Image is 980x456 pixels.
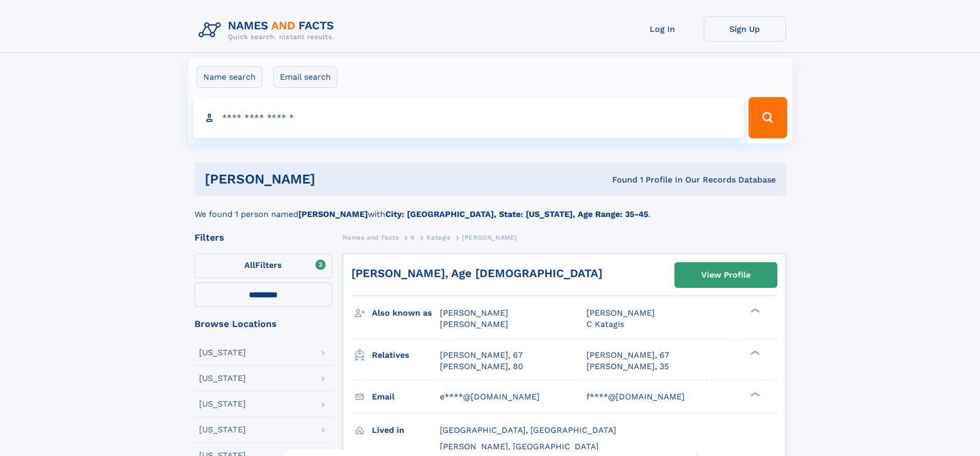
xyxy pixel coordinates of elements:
[205,173,464,186] h1: [PERSON_NAME]
[586,350,669,361] a: [PERSON_NAME], 67
[199,374,246,382] div: [US_STATE]
[372,304,440,322] h3: Also known as
[440,319,508,329] span: [PERSON_NAME]
[372,388,440,406] h3: Email
[343,231,399,244] a: Names and Facts
[194,253,332,278] label: Filters
[194,233,332,242] div: Filters
[372,346,440,364] h3: Relatives
[194,319,332,329] div: Browse Locations
[748,307,760,314] div: ❯
[385,209,648,219] b: City: [GEOGRAPHIC_DATA], State: [US_STATE], Age Range: 35-45
[199,400,246,408] div: [US_STATE]
[440,308,508,318] span: [PERSON_NAME]
[440,350,523,361] a: [PERSON_NAME], 67
[462,234,517,241] span: [PERSON_NAME]
[675,263,777,287] a: View Profile
[273,66,337,88] label: Email search
[298,209,368,219] b: [PERSON_NAME]
[621,16,704,42] a: Log In
[464,174,776,186] div: Found 1 Profile In Our Records Database
[193,97,744,138] input: search input
[440,425,616,435] span: [GEOGRAPHIC_DATA], [GEOGRAPHIC_DATA]
[749,97,787,138] button: Search Button
[411,231,415,244] a: K
[351,267,602,280] a: [PERSON_NAME], Age [DEMOGRAPHIC_DATA]
[440,361,523,372] a: [PERSON_NAME], 80
[372,422,440,439] h3: Lived in
[426,234,450,241] span: Katagis
[244,260,255,270] span: All
[197,66,262,88] label: Name search
[194,196,786,221] div: We found 1 person named with .
[426,231,450,244] a: Katagis
[586,308,655,318] span: [PERSON_NAME]
[440,442,599,451] span: [PERSON_NAME], [GEOGRAPHIC_DATA]
[199,426,246,434] div: [US_STATE]
[199,349,246,357] div: [US_STATE]
[194,16,343,44] img: Logo Names and Facts
[586,361,669,372] a: [PERSON_NAME], 35
[704,16,786,42] a: Sign Up
[748,391,760,397] div: ❯
[586,319,624,329] span: C Katagis
[411,234,415,241] span: K
[701,263,751,287] div: View Profile
[748,349,760,356] div: ❯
